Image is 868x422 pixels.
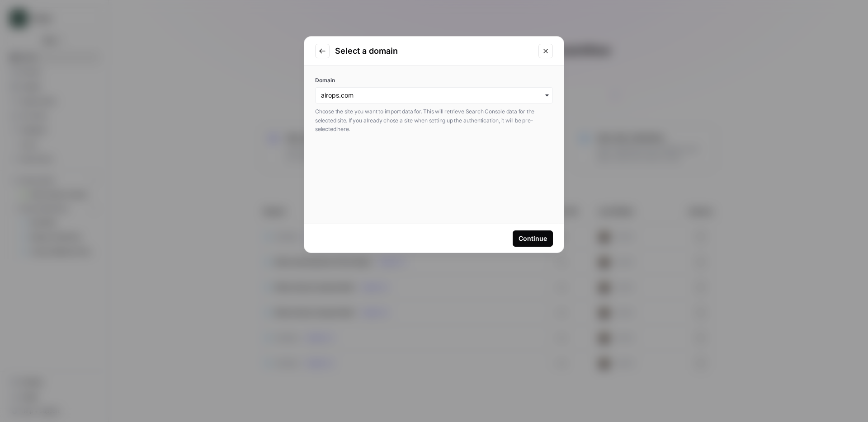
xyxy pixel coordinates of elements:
[538,44,553,58] button: Close modal
[315,107,553,134] p: Choose the site you want to import data for. This will retrieve Search Console data for the selec...
[513,230,553,247] button: Continue
[315,44,330,58] button: Go to previous step
[321,91,547,100] input: airops.com
[335,45,533,57] h2: Select a domain
[519,234,547,243] div: Continue
[315,76,553,84] label: Domain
